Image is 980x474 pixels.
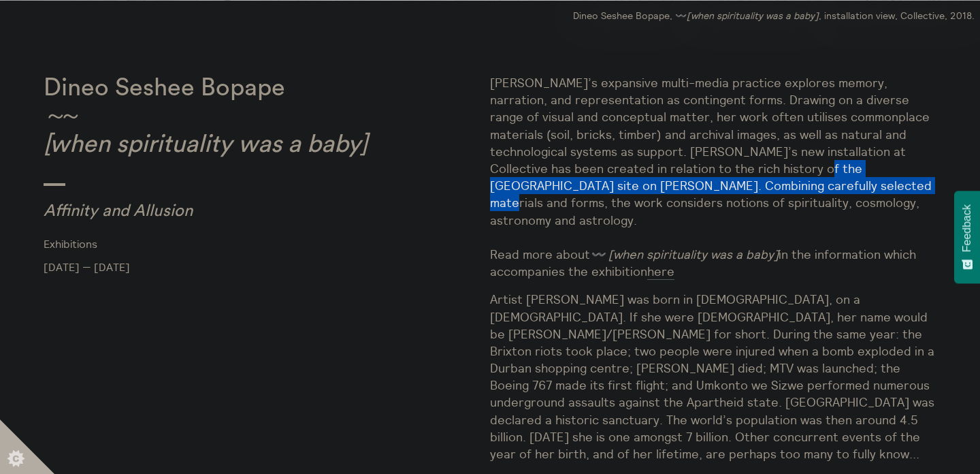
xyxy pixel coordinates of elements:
em: 〰️ [when spirituality was a baby] [590,247,779,262]
span: ～～ [44,104,73,128]
em: [when spirituality was a baby] [687,10,819,22]
p: Artist [PERSON_NAME] was born in [DEMOGRAPHIC_DATA], on a [DEMOGRAPHIC_DATA]. If she were [DEMOGR... [490,291,936,462]
p: [PERSON_NAME]’s expansive multi-media practice explores memory, narration, and representation as ... [490,74,936,280]
em: [when spirituality was a baby] [44,132,367,157]
p: Dineo Seshee Bopape [44,74,490,159]
span: Feedback [961,204,973,252]
button: Feedback - Show survey [954,191,980,283]
a: Exhibitions [44,238,468,250]
p: [DATE] — [DATE] [44,261,490,273]
em: Affinity and Allusion [44,203,193,219]
a: here [647,264,674,280]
